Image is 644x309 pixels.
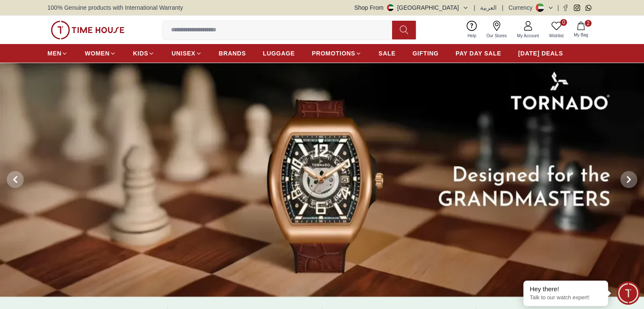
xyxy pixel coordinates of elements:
span: | [557,3,559,12]
a: BRANDS [219,46,246,61]
span: SALE [379,49,395,58]
button: العربية [480,3,497,12]
span: Help [464,33,480,39]
span: 2 [585,20,591,27]
span: | [474,3,475,12]
span: WOMEN [85,49,110,58]
span: My Account [514,33,542,39]
span: | [502,3,503,12]
span: My Bag [570,32,591,38]
span: 100% Genuine products with International Warranty [47,3,183,12]
img: United Arab Emirates [387,4,394,11]
div: Chat Widget [616,281,640,305]
span: KIDS [133,49,148,58]
a: WOMEN [85,46,116,61]
span: GIFTING [412,49,439,58]
a: Whatsapp [585,5,591,11]
a: PROMOTIONS [312,46,362,61]
a: Instagram [574,5,580,11]
a: GIFTING [412,46,439,61]
span: PAY DAY SALE [456,49,501,58]
span: 0 [560,19,567,26]
a: 0Wishlist [544,19,569,41]
div: Hey there! [530,285,602,293]
a: LUGGAGE [263,46,295,61]
button: Shop From[GEOGRAPHIC_DATA] [354,3,469,12]
img: ... [51,21,124,39]
a: SALE [379,46,395,61]
a: Facebook [562,5,569,11]
button: 2My Bag [569,20,593,40]
a: PAY DAY SALE [456,46,501,61]
span: Our Stores [483,33,510,39]
span: UNISEX [171,49,195,58]
div: Currency [509,3,536,12]
span: BRANDS [219,49,246,58]
span: PROMOTIONS [312,49,355,58]
p: Talk to our watch expert! [530,294,602,301]
span: Wishlist [546,33,567,39]
a: MEN [47,46,68,61]
span: LUGGAGE [263,49,295,58]
a: KIDS [133,46,155,61]
a: Help [462,19,481,41]
a: [DATE] DEALS [518,46,563,61]
a: Our Stores [481,19,512,41]
a: UNISEX [171,46,202,61]
span: MEN [47,49,61,58]
span: [DATE] DEALS [518,49,563,58]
